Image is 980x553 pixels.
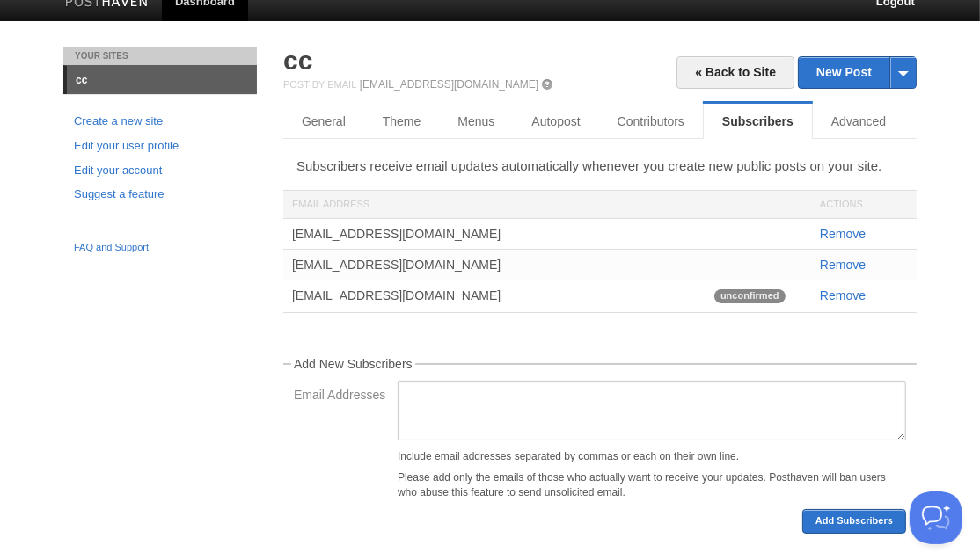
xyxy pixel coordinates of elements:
[398,451,906,462] div: Include email addresses separated by commas or each on their own line.
[811,191,917,218] div: Actions
[398,470,906,500] p: Please add only the emails of those who actually want to receive your updates. Posthaven will ban...
[283,280,706,310] div: [EMAIL_ADDRESS][DOMAIN_NAME]
[813,104,904,139] a: Advanced
[820,288,866,302] a: Remove
[74,137,246,156] a: Edit your user profile
[283,250,706,280] div: [EMAIL_ADDRESS][DOMAIN_NAME]
[67,66,257,94] a: cc
[283,104,364,139] a: General
[296,156,903,175] p: Subscribers receive email updates automatically whenever you create new public posts on your site.
[439,104,513,139] a: Menus
[799,57,916,88] a: New Post
[364,104,440,139] a: Theme
[676,56,794,89] a: « Back to Site
[360,78,538,91] a: [EMAIL_ADDRESS][DOMAIN_NAME]
[513,104,598,139] a: Autopost
[283,79,356,90] span: Post by Email
[283,46,312,75] a: cc
[74,162,246,180] a: Edit your account
[283,191,706,218] div: Email Address
[802,509,906,534] button: Add Subscribers
[283,219,706,249] div: [EMAIL_ADDRESS][DOMAIN_NAME]
[74,240,246,256] a: FAQ and Support
[74,113,246,131] a: Create a new site
[294,389,387,405] label: Email Addresses
[714,289,786,303] span: unconfirmed
[703,104,813,139] a: Subscribers
[74,186,246,204] a: Suggest a feature
[910,491,962,544] iframe: Help Scout Beacon - Open
[291,358,415,370] legend: Add New Subscribers
[820,258,866,272] a: Remove
[63,47,257,65] li: Your Sites
[599,104,703,139] a: Contributors
[820,227,866,241] a: Remove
